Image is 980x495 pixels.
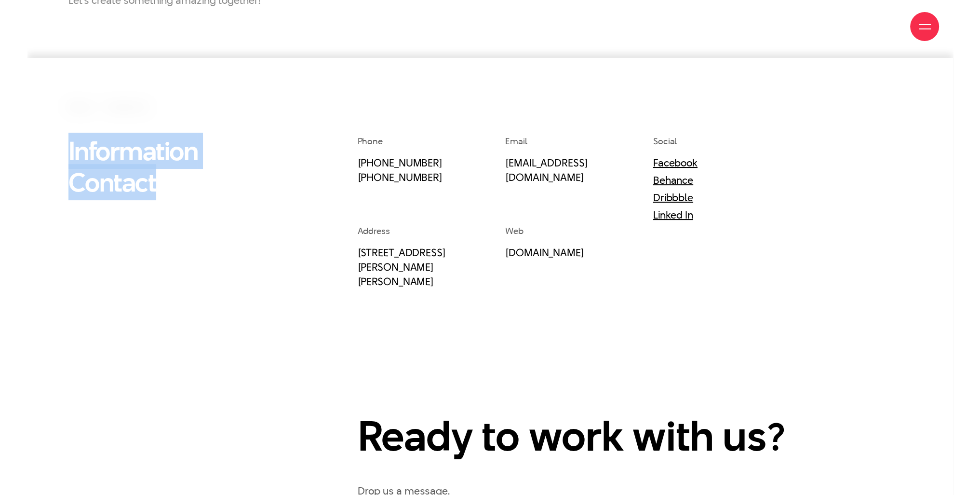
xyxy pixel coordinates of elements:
[505,155,588,184] a: [EMAIL_ADDRESS][DOMAIN_NAME]
[68,135,261,198] h2: Information Contact
[357,414,828,457] h2: Ready to work with us?
[653,135,677,147] span: Social
[505,245,584,260] a: [DOMAIN_NAME]
[653,155,698,170] a: Facebook
[357,245,445,289] a: [STREET_ADDRESS][PERSON_NAME][PERSON_NAME]
[505,135,527,147] span: Email
[505,225,524,237] span: Web
[357,170,442,184] a: [PHONE_NUMBER]
[653,173,693,187] a: Behance
[357,225,389,237] span: Address
[357,135,383,147] span: Phone
[653,190,693,205] a: Dribbble
[357,155,442,170] a: [PHONE_NUMBER]
[653,207,693,222] a: Linked In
